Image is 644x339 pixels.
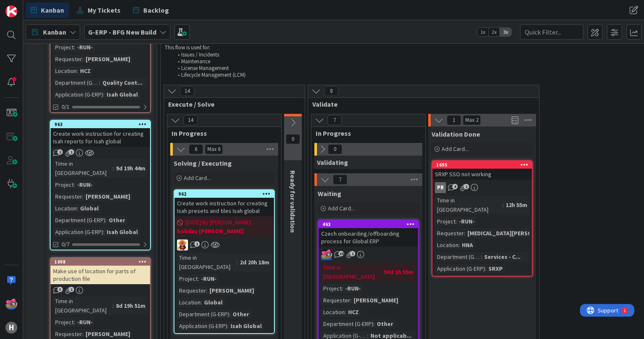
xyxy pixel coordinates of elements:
span: : [229,309,231,319]
span: : [350,296,352,305]
div: 963 [51,121,150,128]
div: Time in [GEOGRAPHIC_DATA] [177,253,236,272]
span: : [459,240,460,250]
span: : [82,329,83,339]
div: Requester [177,286,206,295]
span: : [201,298,202,307]
span: Add Card... [328,204,355,212]
div: Time in [GEOGRAPHIC_DATA] [435,196,502,214]
div: HNA [460,240,475,250]
span: 1 [194,241,200,247]
span: : [82,54,83,64]
div: Department (G-ERP) [435,252,481,261]
div: Requester [321,296,350,305]
div: Other [375,319,395,328]
div: -RUN- [75,180,95,189]
span: Ready for validation [289,170,297,233]
span: : [198,274,199,283]
span: : [113,164,114,173]
div: Create work instruction for creating Isah reports for Isah global [51,128,150,147]
div: Isah Global [105,90,140,99]
a: My Tickets [72,3,126,18]
span: : [227,321,228,331]
div: LC [174,239,274,250]
div: [PERSON_NAME] [83,329,132,339]
span: : [74,180,75,189]
a: Kanban [26,3,69,18]
input: Quick Filter... [520,24,583,40]
span: : [74,317,75,327]
div: Department (G-ERP) [53,78,99,87]
span: : [456,217,457,226]
div: 963 [54,121,150,127]
div: SRXP SSO not working [432,169,532,180]
div: 1098 [51,258,150,266]
span: : [485,264,486,273]
span: 1 [464,184,469,189]
span: : [236,258,238,267]
div: Isah Global [105,227,140,237]
span: Kanban [43,27,66,37]
div: Location [53,66,77,75]
div: Location [435,240,459,250]
div: [MEDICAL_DATA][PERSON_NAME] [465,229,558,238]
span: : [103,227,105,237]
span: 8 [324,86,338,96]
div: 8d 19h 51m [114,301,148,310]
div: Make use of location for parts of production file [51,266,150,284]
span: : [77,66,78,75]
span: : [105,215,107,225]
div: Project [435,217,456,226]
span: 0 [286,134,300,144]
div: H [5,322,17,334]
span: : [502,200,504,210]
div: 12h 55m [504,200,529,210]
div: 1695SRXP SSO not working [432,161,532,180]
a: 962Create work instruction for creating Isah presets and tiles Isah global[DATE] By [PERSON_NAME]... [174,189,275,334]
div: 463Czech onboarding/offboarding process for Global ERP [319,221,418,247]
img: JK [321,249,332,260]
span: : [77,204,78,213]
span: In Progress [316,129,415,137]
div: -RUN- [343,284,363,293]
span: 7 [333,175,347,185]
div: Project [177,274,198,283]
span: 19 [338,251,344,256]
span: : [345,307,346,317]
div: Location [53,204,77,213]
div: 50d 1h 55m [382,267,416,277]
span: [DATE] By [PERSON_NAME]... [185,218,255,227]
span: 1x [477,28,488,36]
span: Support [18,1,38,11]
div: SRXP [486,264,505,273]
div: 1695 [432,161,532,169]
span: Backlog [143,5,169,15]
div: 962 [174,190,274,198]
div: Global [202,298,225,307]
div: JK [319,249,418,260]
span: : [103,90,105,99]
div: -RUN- [457,217,477,226]
div: 9d 19h 44m [114,164,148,173]
div: Location [321,307,345,317]
div: Time in [GEOGRAPHIC_DATA] [321,263,381,281]
div: [PERSON_NAME] [83,54,132,64]
div: Location [177,298,201,307]
div: 1695 [436,162,532,168]
div: Max 6 [207,147,220,151]
div: 962 [178,191,274,197]
span: : [99,78,100,87]
div: HCZ [78,66,93,75]
div: Time in [GEOGRAPHIC_DATA] [53,159,113,178]
div: Requester [53,192,82,201]
div: -RUN- [199,274,219,283]
span: : [381,267,382,277]
div: [PERSON_NAME] [83,192,132,201]
div: [PERSON_NAME] [352,296,400,305]
span: 6 [189,144,203,154]
div: Other [231,309,251,319]
div: Application (G-ERP) [53,227,103,237]
span: : [74,43,75,52]
div: Application (G-ERP) [177,321,227,331]
span: 1 [447,115,461,125]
